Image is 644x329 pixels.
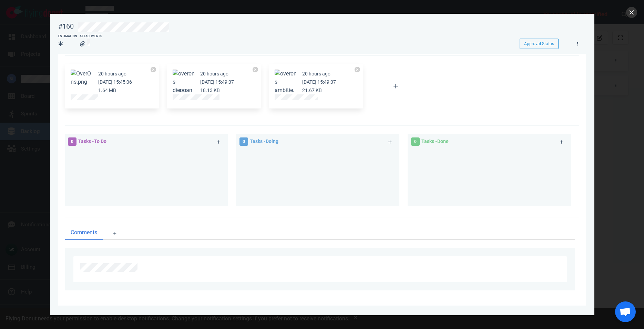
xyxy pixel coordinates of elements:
div: Open chat [615,301,636,322]
small: [DATE] 15:49:37 [302,79,336,85]
span: Tasks - Done [421,138,449,144]
div: Attachments [80,34,102,39]
div: #160 [58,22,74,31]
div: Estimation [58,34,77,39]
small: 20 hours ago [200,71,228,76]
small: 20 hours ago [98,71,126,76]
span: Comments [71,228,97,237]
small: 21.67 KB [302,88,322,93]
small: 1.64 MB [98,88,116,93]
small: [DATE] 15:49:37 [200,79,234,85]
span: Tasks - Doing [250,138,278,144]
button: close [626,7,637,18]
button: Zoom image [173,70,195,103]
span: 0 [239,137,248,146]
span: 0 [68,137,76,146]
button: Zoom image [275,70,297,103]
small: [DATE] 15:45:06 [98,79,132,85]
span: Tasks - To Do [78,138,106,144]
small: 18.13 KB [200,88,220,93]
button: Zoom image [71,70,93,86]
span: 0 [411,137,420,146]
button: Approval Status [520,39,559,49]
small: 20 hours ago [302,71,330,76]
